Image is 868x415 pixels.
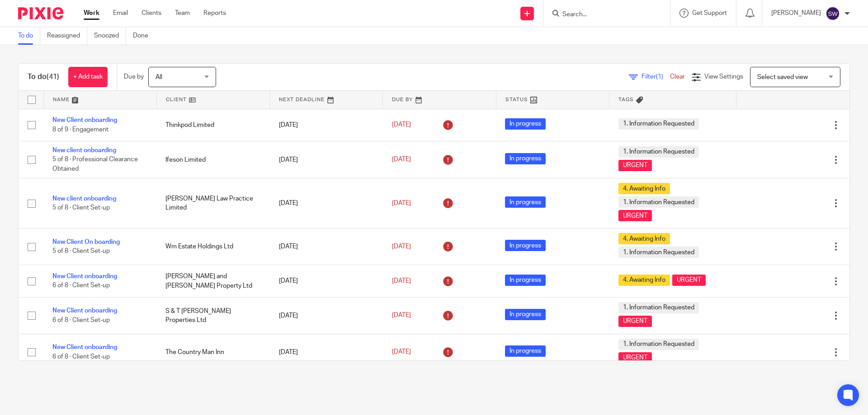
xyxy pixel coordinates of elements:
[203,9,226,18] a: Reports
[133,27,155,45] a: Done
[704,74,743,80] span: View Settings
[270,297,383,334] td: [DATE]
[52,317,110,323] span: 6 of 8 · Client Set-up
[156,334,269,370] td: The Country Man Inn
[642,74,670,80] span: Filter
[618,352,652,364] span: URGENT
[392,122,411,128] span: [DATE]
[505,240,546,251] span: In progress
[618,316,652,327] span: URGENT
[757,74,808,80] span: Select saved view
[18,27,40,45] a: To do
[392,243,411,250] span: [DATE]
[392,156,411,163] span: [DATE]
[94,27,126,45] a: Snoozed
[618,302,699,313] span: 1. Information Requested
[618,339,699,350] span: 1. Information Requested
[52,283,110,289] span: 6 of 8 · Client Set-up
[18,7,63,19] img: Pixie
[156,178,269,228] td: [PERSON_NAME] Law Practice Limited
[52,344,117,350] a: New Client onboarding
[561,11,643,19] input: Search
[505,153,546,164] span: In progress
[142,9,161,18] a: Clients
[156,109,269,141] td: Thinkpod Limited
[670,74,685,80] a: Clear
[618,233,670,244] span: 4. Awaiting Info
[392,278,411,284] span: [DATE]
[28,72,59,82] h1: To do
[47,73,59,80] span: (41)
[618,196,699,208] span: 1. Information Requested
[618,183,670,194] span: 4. Awaiting Info
[505,275,546,286] span: In progress
[392,349,411,355] span: [DATE]
[270,141,383,178] td: [DATE]
[84,9,99,18] a: Work
[175,9,190,18] a: Team
[270,228,383,265] td: [DATE]
[68,67,108,87] a: + Add task
[505,345,546,357] span: In progress
[156,228,269,265] td: Wm Estate Holdings Ltd
[52,354,110,360] span: 6 of 8 · Client Set-up
[771,9,821,18] p: [PERSON_NAME]
[52,308,117,314] a: New Client onboarding
[618,97,634,102] span: Tags
[156,141,269,178] td: Ifeson Limited
[672,275,706,286] span: URGENT
[52,239,120,245] a: New Client On boarding
[52,157,138,173] span: 5 of 8 · Professional Clearance Obtained
[392,312,411,319] span: [DATE]
[618,118,699,130] span: 1. Information Requested
[52,205,110,211] span: 5 of 8 · Client Set-up
[505,118,546,130] span: In progress
[156,265,269,297] td: [PERSON_NAME] and [PERSON_NAME] Property Ltd
[52,117,117,123] a: New Client onboarding
[618,275,670,286] span: 4. Awaiting Info
[52,126,108,133] span: 8 of 9 · Engagement
[826,6,840,21] img: svg%3E
[47,27,87,45] a: Reassigned
[52,248,110,255] span: 5 of 8 · Client Set-up
[618,210,652,221] span: URGENT
[52,273,117,280] a: New Client onboarding
[156,297,269,334] td: S & T [PERSON_NAME] Properties Ltd
[156,74,162,80] span: All
[656,74,663,80] span: (1)
[52,147,116,154] a: New client onboarding
[113,9,128,18] a: Email
[270,109,383,141] td: [DATE]
[618,160,652,171] span: URGENT
[270,334,383,370] td: [DATE]
[505,196,546,208] span: In progress
[618,247,699,258] span: 1. Information Requested
[505,309,546,320] span: In progress
[618,146,699,158] span: 1. Information Requested
[124,72,144,81] p: Due by
[270,265,383,297] td: [DATE]
[392,200,411,206] span: [DATE]
[270,178,383,228] td: [DATE]
[52,196,116,202] a: New client onboarding
[692,10,727,16] span: Get Support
